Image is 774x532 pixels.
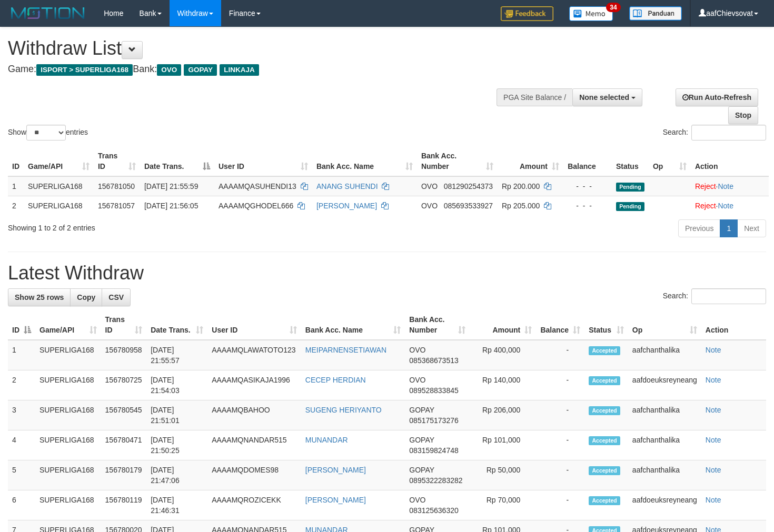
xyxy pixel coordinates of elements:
[35,460,101,490] td: SUPERLIGA168
[15,293,64,302] span: Show 25 rows
[589,376,620,385] span: Accepted
[706,496,721,504] a: Note
[36,64,133,76] span: ISPORT > SUPERLIGA168
[101,310,147,340] th: Trans ID: activate to sort column ascending
[35,490,101,520] td: SUPERLIGA168
[214,146,312,176] th: User ID: activate to sort column ascending
[146,340,207,370] td: [DATE] 21:55:57
[8,490,35,520] td: 6
[8,263,766,284] h1: Latest Withdraw
[628,310,701,340] th: Op: activate to sort column ascending
[616,183,644,192] span: Pending
[691,288,766,304] input: Search:
[470,370,536,400] td: Rp 140,000
[101,490,147,520] td: 156780119
[536,370,584,400] td: -
[207,460,301,490] td: AAAAMQDOMES98
[35,370,101,400] td: SUPERLIGA168
[35,340,101,370] td: SUPERLIGA168
[563,146,612,176] th: Balance
[589,466,620,475] span: Accepted
[312,146,417,176] th: Bank Acc. Name: activate to sort column ascending
[695,202,716,210] a: Reject
[8,430,35,460] td: 4
[470,340,536,370] td: Rp 400,000
[98,182,135,190] span: 156781050
[94,146,140,176] th: Trans ID: activate to sort column ascending
[305,346,386,354] a: MEIPARNENSETIAWAN
[728,106,758,124] a: Stop
[8,288,71,306] a: Show 25 rows
[421,202,438,210] span: OVO
[102,288,131,306] a: CSV
[649,146,691,176] th: Op: activate to sort column ascending
[612,146,649,176] th: Status
[8,460,35,490] td: 5
[584,310,628,340] th: Status: activate to sort column ascending
[157,64,181,76] span: OVO
[572,88,642,106] button: None selected
[207,490,301,520] td: AAAAMQROZICEKK
[409,476,462,485] span: Copy 0895322283282 to clipboard
[70,288,102,306] a: Copy
[409,346,425,354] span: OVO
[536,430,584,460] td: -
[8,196,24,215] td: 2
[24,176,94,196] td: SUPERLIGA168
[101,340,147,370] td: 156780958
[628,490,701,520] td: aafdoeuksreyneang
[706,346,721,354] a: Note
[35,310,101,340] th: Game/API: activate to sort column ascending
[409,356,458,365] span: Copy 085368673513 to clipboard
[409,446,458,455] span: Copy 083159824748 to clipboard
[720,219,738,237] a: 1
[184,64,217,76] span: GOPAY
[305,496,366,504] a: [PERSON_NAME]
[706,376,721,384] a: Note
[305,436,348,444] a: MUNANDAR
[409,416,458,425] span: Copy 085175173276 to clipboard
[35,400,101,430] td: SUPERLIGA168
[405,310,470,340] th: Bank Acc. Number: activate to sort column ascending
[101,400,147,430] td: 156780545
[316,202,377,210] a: [PERSON_NAME]
[101,430,147,460] td: 156780471
[24,196,94,215] td: SUPERLIGA168
[502,202,540,210] span: Rp 205.000
[207,370,301,400] td: AAAAMQASIKAJA1996
[536,340,584,370] td: -
[663,125,766,140] label: Search:
[409,406,434,414] span: GOPAY
[409,436,434,444] span: GOPAY
[589,436,620,445] span: Accepted
[144,202,198,210] span: [DATE] 21:56:05
[305,376,366,384] a: CECEP HERDIAN
[305,406,382,414] a: SUGENG HERIYANTO
[706,436,721,444] a: Note
[421,182,438,190] span: OVO
[706,406,721,414] a: Note
[589,406,620,415] span: Accepted
[144,182,198,190] span: [DATE] 21:55:59
[77,293,95,302] span: Copy
[146,460,207,490] td: [DATE] 21:47:06
[470,400,536,430] td: Rp 206,000
[8,146,24,176] th: ID
[35,430,101,460] td: SUPERLIGA168
[140,146,214,176] th: Date Trans.: activate to sort column descending
[691,176,769,196] td: ·
[409,506,458,515] span: Copy 083125636320 to clipboard
[444,202,493,210] span: Copy 085693533927 to clipboard
[444,182,493,190] span: Copy 081290254373 to clipboard
[146,370,207,400] td: [DATE] 21:54:03
[497,88,572,106] div: PGA Site Balance /
[219,182,296,190] span: AAAAMQASUHENDI13
[24,146,94,176] th: Game/API: activate to sort column ascending
[409,496,425,504] span: OVO
[409,386,458,395] span: Copy 089528833845 to clipboard
[146,430,207,460] td: [DATE] 21:50:25
[26,125,66,140] select: Showentries
[8,5,88,21] img: MOTION_logo.png
[536,310,584,340] th: Balance: activate to sort column ascending
[207,430,301,460] td: AAAAMQNANDAR515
